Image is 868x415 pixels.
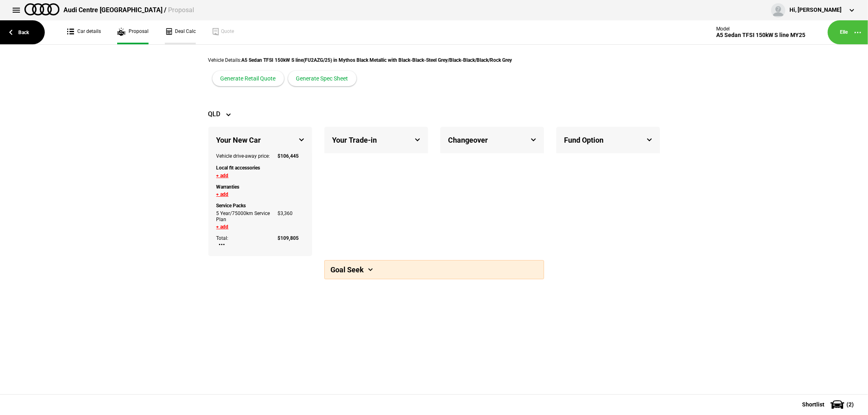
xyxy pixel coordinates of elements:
div: 5 Year/75000km Service Plan [216,211,278,222]
a: Proposal [117,20,149,44]
div: A5 Sedan TFSI 150kW S line MY25 [716,32,805,39]
strong: Local fit accessories [216,165,260,171]
button: Generate Spec Sheet [288,71,356,86]
strong: $ 109,805 [278,235,299,241]
button: + add [216,224,229,229]
div: Goal Seek [325,261,544,279]
div: Changeover [440,127,544,153]
div: Total: [216,235,278,241]
span: Proposal [168,6,194,14]
button: + add [216,192,229,197]
div: Your Trade-in [324,127,428,153]
button: Generate Retail Quote [212,71,284,86]
div: Vehicle drive-away price: [216,153,278,159]
strong: Service Packs [216,203,246,209]
button: ... [848,22,868,43]
div: Model [716,26,805,32]
a: Elle [840,29,848,36]
strong: A5 Sedan TFSI 150kW S line(FU2AZG/25) in Mythos Black Metallic with Black-Black-Steel Grey/Black-... [242,57,512,63]
a: Car details [67,20,101,44]
div: Hi, [PERSON_NAME] [789,6,842,14]
img: audi.png [24,3,59,15]
div: $ 3,360 [278,211,304,216]
div: QLD [208,106,660,123]
div: Audi Centre [GEOGRAPHIC_DATA] / [63,6,194,15]
a: Deal Calc [165,20,196,44]
span: ( 2 ) [846,402,854,407]
button: + add [216,173,229,178]
span: Shortlist [802,402,824,407]
div: Vehicle Details: [208,57,512,71]
button: Shortlist(2) [790,394,868,415]
div: Your New Car [208,127,312,153]
strong: Warranties [216,184,240,190]
strong: $ 106,445 [278,153,299,159]
div: Fund Option [556,127,660,153]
